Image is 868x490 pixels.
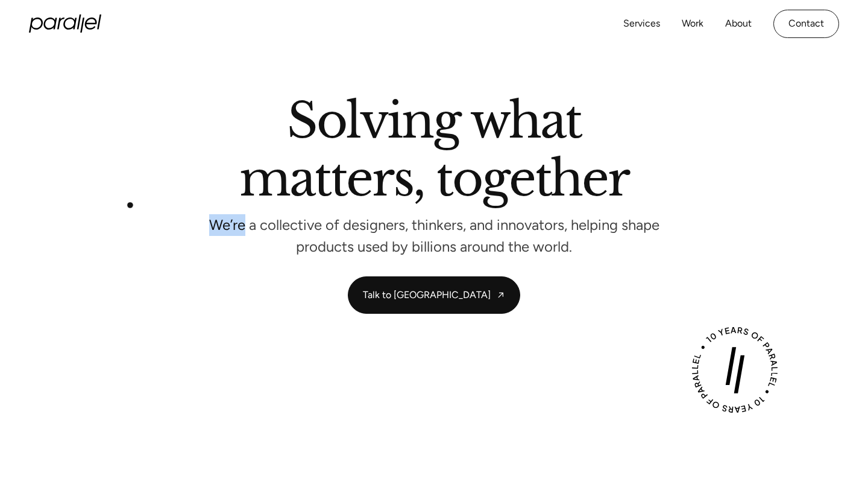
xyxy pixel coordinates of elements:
h2: Solving what matters, together [239,97,629,208]
p: We’re a collective of designers, thinkers, and innovators, helping shape products used by billion... [208,220,660,252]
a: Services [623,15,660,33]
a: Work [682,15,703,33]
a: About [725,15,752,33]
a: Contact [773,10,839,38]
a: home [29,14,101,33]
